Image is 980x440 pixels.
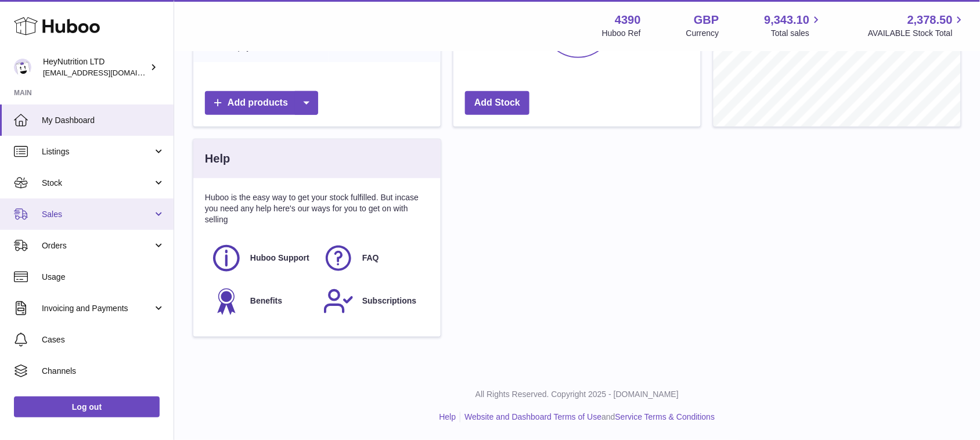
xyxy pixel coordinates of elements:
a: Subscriptions [323,286,423,317]
div: Currency [686,28,719,39]
a: 9,343.10 Total sales [765,12,823,39]
span: 9,343.10 [765,12,810,28]
span: Huboo Support [250,253,309,264]
span: Sales [42,209,153,220]
div: HeyNutrition LTD [43,56,147,78]
span: Usage [42,272,165,283]
span: Cases [42,334,165,345]
span: Benefits [250,295,282,306]
a: Benefits [211,286,311,317]
strong: 4390 [615,12,641,28]
a: Service Terms & Conditions [615,413,715,422]
img: info@heynutrition.com [14,59,31,76]
a: FAQ [323,243,423,274]
span: Channels [42,366,165,377]
span: AVAILABLE Stock Total [868,28,966,39]
span: Stock [42,178,153,189]
strong: GBP [694,12,719,28]
span: Total sales [771,28,823,39]
span: 2,378.50 [907,12,953,28]
span: FAQ [362,253,379,264]
a: Help [439,413,456,422]
a: Add Stock [465,91,529,115]
h3: Help [205,151,230,167]
a: Log out [14,396,160,417]
span: Orders [42,240,153,251]
span: My Dashboard [42,115,165,126]
p: Huboo is the easy way to get your stock fulfilled. But incase you need any help here's our ways f... [205,192,429,225]
span: [EMAIL_ADDRESS][DOMAIN_NAME] [43,68,171,77]
a: Website and Dashboard Terms of Use [464,413,601,422]
a: Huboo Support [211,243,311,274]
a: Add products [205,91,318,115]
a: 2,378.50 AVAILABLE Stock Total [868,12,966,39]
span: Subscriptions [362,295,416,306]
div: Huboo Ref [602,28,641,39]
span: Listings [42,146,153,157]
p: All Rights Reserved. Copyright 2025 - [DOMAIN_NAME] [183,389,971,401]
span: Invoicing and Payments [42,303,153,314]
li: and [460,412,715,423]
